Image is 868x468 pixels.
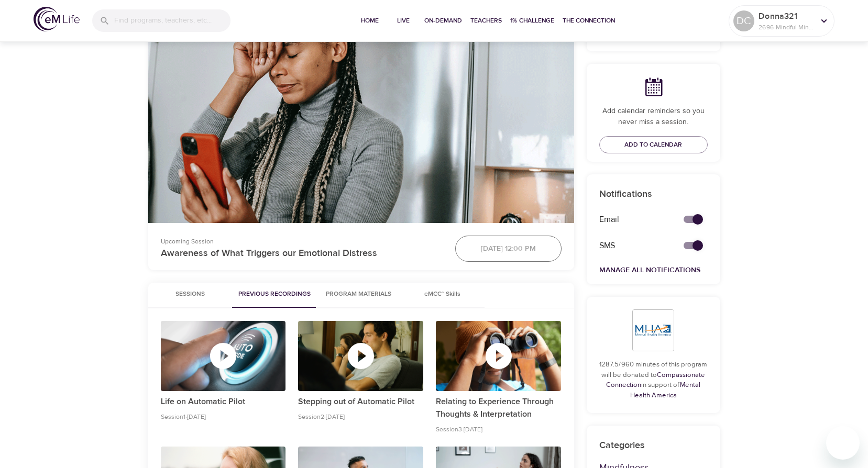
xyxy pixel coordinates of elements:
[759,10,814,23] p: Donna321
[407,289,478,300] span: eMCC™ Skills
[759,23,814,32] p: 2696 Mindful Minutes
[563,15,615,26] span: The Connection
[593,233,671,258] div: SMS
[357,15,382,26] span: Home
[470,15,502,26] span: Teachers
[155,289,226,300] span: Sessions
[826,426,860,460] iframe: Button to launch messaging window
[161,395,286,408] p: Life on Automatic Pilot
[298,395,423,408] p: Stepping out of Automatic Pilot
[34,7,80,31] img: logo
[599,360,708,400] p: 1287.5/960 minutes of this program will be donated to in support of
[624,139,682,150] span: Add to Calendar
[298,412,423,421] p: Session 2 · [DATE]
[599,265,700,275] a: Manage All Notifications
[733,10,754,31] div: DC
[161,246,443,260] p: Awareness of What Triggers our Emotional Distress
[599,136,708,153] button: Add to Calendar
[510,15,554,26] span: 1% Challenge
[161,237,443,246] p: Upcoming Session
[391,15,416,26] span: Live
[436,395,561,420] p: Relating to Experience Through Thoughts & Interpretation
[630,381,701,399] a: Mental Health America
[424,15,462,26] span: On-Demand
[436,425,561,434] p: Session 3 · [DATE]
[238,289,311,300] span: Previous Recordings
[599,438,708,452] p: Categories
[599,187,708,201] p: Notifications
[161,412,286,421] p: Session 1 · [DATE]
[114,9,230,32] input: Find programs, teachers, etc...
[599,106,708,128] p: Add calendar reminders so you never miss a session.
[323,289,394,300] span: Program Materials
[593,207,671,232] div: Email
